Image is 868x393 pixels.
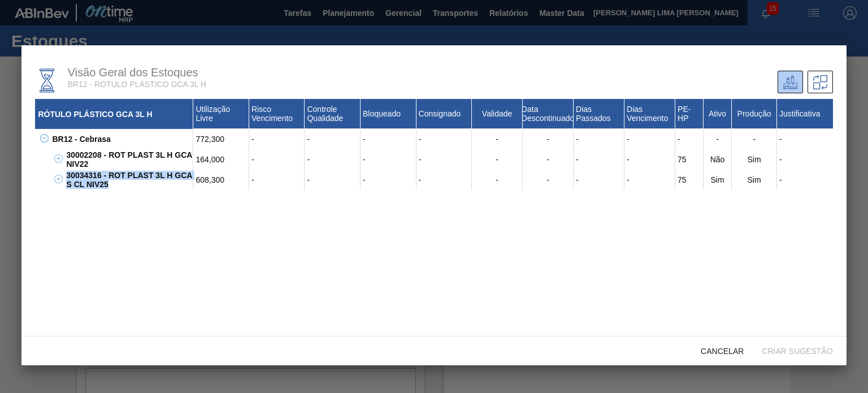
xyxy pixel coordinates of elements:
[675,99,704,129] div: PE-HP
[472,170,523,190] div: -
[249,129,305,149] div: -
[692,347,753,356] span: Cancelar
[361,170,416,190] div: -
[305,170,361,190] div: -
[416,129,472,149] div: -
[624,99,675,129] div: Dias Vencimento
[574,149,624,170] div: -
[68,66,198,79] span: Visão Geral dos Estoques
[49,129,193,149] div: BR12 - Cebrasa
[777,149,833,170] div: -
[305,99,361,129] div: Controle Qualidade
[249,170,305,190] div: -
[193,99,249,129] div: Utilização Livre
[361,129,416,149] div: -
[523,99,574,129] div: Data Descontinuado
[305,129,361,149] div: -
[624,129,675,149] div: -
[193,129,249,149] div: 772,300
[416,99,472,129] div: Consignado
[777,170,833,190] div: -
[624,149,675,170] div: -
[704,149,732,170] div: Não
[704,129,732,149] div: -
[416,149,472,170] div: -
[523,129,574,149] div: -
[777,129,833,149] div: -
[753,347,841,356] span: Criar sugestão
[624,170,675,190] div: -
[574,99,624,129] div: Dias Passados
[361,149,416,170] div: -
[574,129,624,149] div: -
[68,80,206,89] span: BR12 - RÓTULO PLÁSTICO GCA 3L H
[777,99,833,129] div: Justificativa
[753,340,841,361] button: Criar sugestão
[193,170,249,190] div: 608,300
[675,149,704,170] div: 75
[523,149,574,170] div: -
[808,71,833,93] div: Sugestões de Trasferência
[523,170,574,190] div: -
[692,340,753,361] button: Cancelar
[249,99,305,129] div: Risco Vencimento
[778,71,803,93] div: Unidade Atual/ Unidades
[675,129,704,149] div: -
[675,170,704,190] div: 75
[249,149,305,170] div: -
[361,99,416,129] div: Bloqueado
[63,149,193,170] div: 30002208 - ROT PLAST 3L H GCA NIV22
[35,99,193,129] div: RÓTULO PLÁSTICO GCA 3L H
[193,149,249,170] div: 164,000
[472,129,523,149] div: -
[732,99,777,129] div: Produção
[63,170,193,190] div: 30034316 - ROT PLAST 3L H GCA S CL NIV25
[472,149,523,170] div: -
[732,149,777,170] div: Sim
[305,149,361,170] div: -
[732,170,777,190] div: Sim
[704,170,732,190] div: Sim
[732,129,777,149] div: -
[472,99,523,129] div: Validade
[574,170,624,190] div: -
[704,99,732,129] div: Ativo
[416,170,472,190] div: -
